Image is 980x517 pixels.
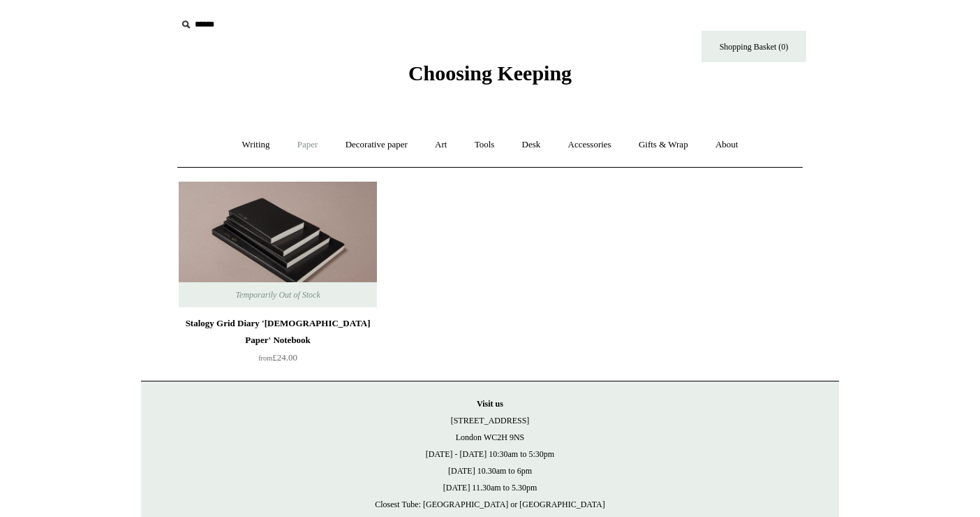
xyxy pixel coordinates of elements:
a: Desk [510,126,554,163]
a: Stalogy Grid Diary 'Bible Paper' Notebook Stalogy Grid Diary 'Bible Paper' Notebook Temporarily O... [179,182,377,307]
a: Choosing Keeping [408,73,572,82]
a: Stalogy Grid Diary '[DEMOGRAPHIC_DATA] Paper' Notebook from£24.00 [179,315,377,372]
a: Paper [285,126,331,163]
span: Choosing Keeping [408,61,572,85]
a: Decorative paper [333,126,420,163]
strong: Visit us [477,399,503,409]
a: Accessories [556,126,624,163]
a: Writing [230,126,283,163]
a: Gifts & Wrap [626,126,701,163]
a: Shopping Basket (0) [701,31,806,62]
a: About [703,126,751,163]
span: Temporarily Out of Stock [221,282,334,307]
a: Art [422,126,459,163]
img: Stalogy Grid Diary 'Bible Paper' Notebook [179,182,377,307]
a: Tools [462,126,507,163]
span: from [258,354,272,362]
span: £24.00 [258,352,297,363]
div: Stalogy Grid Diary '[DEMOGRAPHIC_DATA] Paper' Notebook [182,315,373,349]
p: [STREET_ADDRESS] London WC2H 9NS [DATE] - [DATE] 10:30am to 5:30pm [DATE] 10.30am to 6pm [DATE] 1... [155,395,825,513]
